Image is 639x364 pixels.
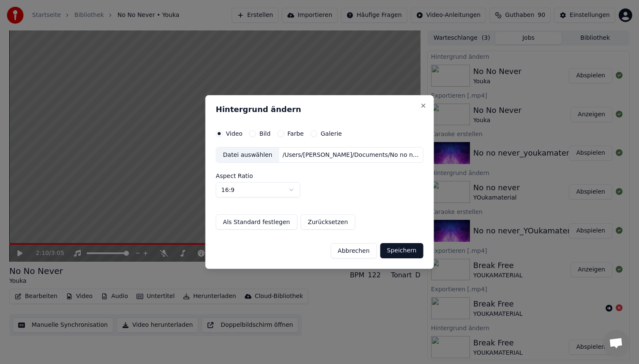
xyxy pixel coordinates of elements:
button: Zurücksetzen [300,214,355,230]
label: Video [226,131,243,137]
div: Datei auswählen [216,148,279,163]
button: Abbrechen [330,243,377,258]
label: Aspect Ratio [216,173,423,179]
h2: Hintergrund ändern [216,106,423,113]
label: Farbe [287,131,304,137]
div: /Users/[PERSON_NAME]/Documents/No no never_Youkamaterial5.mp4 [279,151,423,159]
button: Als Standard festlegen [216,214,298,230]
label: Bild [259,131,270,137]
label: Galerie [321,131,342,137]
button: Speichern [380,243,423,258]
